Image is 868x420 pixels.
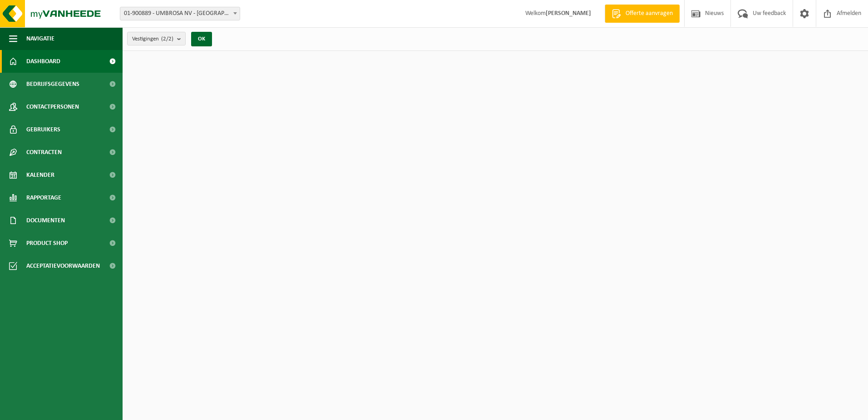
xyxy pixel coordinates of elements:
[191,32,212,46] button: OK
[26,255,100,277] span: Acceptatievoorwaarden
[161,36,173,42] count: (2/2)
[26,95,79,118] span: Contactpersonen
[120,7,240,20] span: 01-900889 - UMBROSA NV - ROESELARE
[26,118,60,141] span: Gebruikers
[132,32,173,46] span: Vestigingen
[623,9,675,18] span: Offerte aanvragen
[26,50,60,73] span: Dashboard
[26,73,79,95] span: Bedrijfsgegevens
[26,141,62,164] span: Contracten
[26,27,54,50] span: Navigatie
[127,32,186,45] button: Vestigingen(2/2)
[26,209,65,232] span: Documenten
[26,232,68,255] span: Product Shop
[26,186,61,209] span: Rapportage
[120,7,240,20] span: 01-900889 - UMBROSA NV - ROESELARE
[605,5,680,23] a: Offerte aanvragen
[546,10,591,17] strong: [PERSON_NAME]
[26,164,54,186] span: Kalender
